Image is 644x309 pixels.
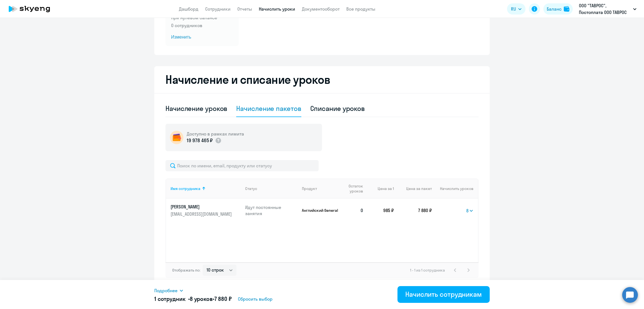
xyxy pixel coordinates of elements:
[507,3,525,15] button: RU
[302,6,340,12] a: Документооборот
[171,211,233,217] p: [EMAIL_ADDRESS][DOMAIN_NAME]
[432,179,478,199] th: Начислить уроков
[564,6,569,12] img: balance
[511,6,516,12] span: RU
[171,204,241,217] a: [PERSON_NAME][EMAIL_ADDRESS][DOMAIN_NAME]
[237,6,252,12] a: Отчеты
[245,186,298,191] div: Статус
[259,6,295,12] a: Начислить уроки
[346,6,375,12] a: Все продукты
[214,295,232,302] span: 7 880 ₽
[368,179,394,199] th: Цена за 1
[340,199,368,222] td: 0
[547,6,562,12] div: Баланс
[579,2,631,16] p: ООО "ТАВРОС", Постоплата ООО ТАВРОС
[165,104,227,113] div: Начисление уроков
[171,186,200,191] div: Имя сотрудника
[171,34,233,41] span: Изменить
[170,131,183,144] img: wallet-circle.png
[179,6,198,12] a: Дашборд
[171,22,233,29] p: 0 сотрудников
[394,179,432,199] th: Цена за пакет
[187,131,244,137] h5: Доступно в рамках лимита
[154,287,177,294] span: Подробнее
[397,286,490,303] button: Начислить сотрудникам
[205,6,231,12] a: Сотрудники
[302,208,340,213] p: Английский General
[171,204,233,210] p: [PERSON_NAME]
[543,3,573,15] button: Балансbalance
[236,104,301,113] div: Начисление пакетов
[187,137,213,144] p: 19 978 465 ₽
[344,184,368,194] div: Остаток уроков
[172,268,200,273] span: Отображать по:
[190,295,213,302] span: 8 уроков
[405,290,482,299] div: Начислить сотрудникам
[344,184,363,194] span: Остаток уроков
[245,186,257,191] div: Статус
[368,199,394,222] td: 985 ₽
[154,295,232,303] h5: 1 сотрудник • •
[310,104,365,113] div: Списание уроков
[576,2,639,16] button: ООО "ТАВРОС", Постоплата ООО ТАВРОС
[410,268,445,273] span: 1 - 1 из 1 сотрудника
[165,160,319,171] input: Поиск по имени, email, продукту или статусу
[394,199,432,222] td: 7 880 ₽
[245,204,298,217] p: Идут постоянные занятия
[302,186,317,191] div: Продукт
[171,186,241,191] div: Имя сотрудника
[238,296,273,302] span: Сбросить выбор
[302,186,340,191] div: Продукт
[165,73,479,86] h2: Начисление и списание уроков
